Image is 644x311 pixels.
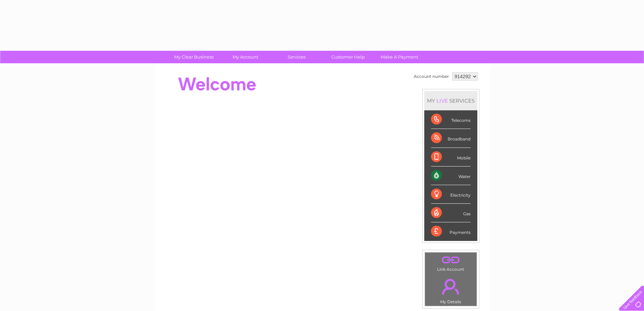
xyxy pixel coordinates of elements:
[372,51,427,63] a: Make A Payment
[427,275,475,298] a: .
[427,254,475,266] a: .
[431,166,471,185] div: Water
[431,129,471,148] div: Broadband
[431,185,471,204] div: Electricity
[217,51,273,63] a: My Account
[431,222,471,241] div: Payments
[425,273,477,306] td: My Details
[269,51,325,63] a: Services
[435,97,449,104] div: LIVE
[166,51,222,63] a: My Clear Business
[431,204,471,222] div: Gas
[320,51,376,63] a: Customer Help
[425,252,477,273] td: Link Account
[431,110,471,129] div: Telecoms
[431,148,471,166] div: Mobile
[412,71,451,82] td: Account number
[424,91,477,110] div: MY SERVICES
